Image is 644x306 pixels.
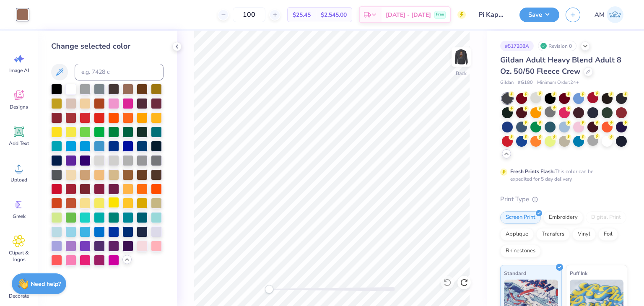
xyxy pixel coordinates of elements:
span: Greek [13,213,26,220]
div: Change selected color [51,41,164,52]
strong: Need help? [31,280,61,288]
div: This color can be expedited for 5 day delivery. [510,168,613,183]
span: Standard [504,269,526,277]
strong: Fresh Prints Flash: [510,168,555,175]
div: Digital Print [586,211,626,224]
a: AM [591,6,627,23]
span: Gildan Adult Heavy Blend Adult 8 Oz. 50/50 Fleece Crew [500,55,621,76]
span: $2,545.00 [321,10,347,19]
span: Free [436,12,444,18]
span: [DATE] - [DATE] [386,10,431,19]
div: Rhinestones [500,245,541,257]
button: Save [519,8,559,22]
span: # G180 [518,79,533,86]
span: Decorate [9,293,29,299]
input: e.g. 7428 c [75,64,164,80]
div: Print Type [500,194,627,204]
div: Screen Print [500,211,541,224]
div: Applique [500,228,534,241]
span: Gildan [500,79,514,86]
span: Add Text [9,140,29,147]
div: Back [456,70,467,77]
input: – – [233,7,265,22]
input: Untitled Design [472,6,513,23]
div: Transfers [536,228,570,241]
div: Embroidery [543,211,583,224]
div: Foil [598,228,618,241]
span: $25.45 [293,10,311,19]
div: Vinyl [572,228,596,241]
span: Image AI [9,67,29,74]
div: Revision 0 [538,41,576,51]
img: Back [453,49,470,65]
span: Designs [10,104,28,110]
div: Accessibility label [265,285,273,293]
span: Upload [10,176,27,183]
span: Clipart & logos [5,249,33,263]
span: Minimum Order: 24 + [537,79,579,86]
span: AM [595,10,605,20]
div: # 517208A [500,41,534,51]
img: Abhinav Mohan [607,6,623,23]
span: Puff Ink [570,269,587,277]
